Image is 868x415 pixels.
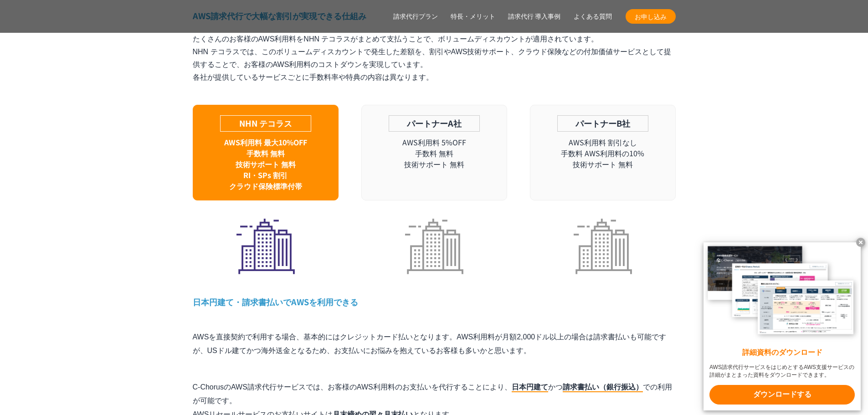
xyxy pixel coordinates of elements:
[508,12,561,21] a: 請求代行 導入事例
[451,12,495,21] a: 特長・メリット
[557,115,648,132] p: パートナーB社
[512,383,548,392] mark: 日本円建て
[704,242,861,410] a: 詳細資料のダウンロード AWS請求代行サービスをはじめとするAWS支援サービスの詳細がまとまった資料をダウンロードできます。 ダウンロードする
[709,364,855,379] x-t: AWS請求代行サービスをはじめとするAWS支援サービスの詳細がまとまった資料をダウンロードできます。
[193,296,676,307] h4: 日本円建て・請求書払いでAWSを利用できる
[530,137,675,169] p: AWS利用料 割引なし 手数料 AWS利用料の10% 技術サポート 無料
[626,12,676,21] span: お申し込み
[393,12,438,21] a: 請求代行プラン
[193,10,676,21] h4: AWS請求代行で大幅な割引が実現できる仕組み
[709,348,855,358] x-t: 詳細資料のダウンロード
[362,137,507,169] p: AWS利用料 5%OFF 手数料 無料 技術サポート 無料
[193,137,338,191] p: AWS利用料 最大10%OFF 手数料 無料 技術サポート 無料 RI・SPs 割引 クラウド保険標準付帯
[389,115,480,132] p: パートナーA社
[193,330,676,358] p: AWSを直接契約で利用する場合、基本的にはクレジットカード払いとなります。AWS利用料が月額2,000ドル以上の場合は請求書払いも可能ですが、USドル建てかつ海外送金となるため、お支払いにお悩み...
[709,385,855,405] x-t: ダウンロードする
[220,115,311,132] p: NHN テコラス
[193,33,676,84] p: たくさんのお客様のAWS利用料をNHN テコラスがまとめて支払うことで、ボリュームディスカウントが適用されています。 NHN テコラスでは、このボリュームディスカウントで発生した差額を、割引やA...
[574,12,612,21] a: よくある質問
[563,383,643,392] mark: 請求書払い（銀行振込）
[626,9,676,24] a: お申し込み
